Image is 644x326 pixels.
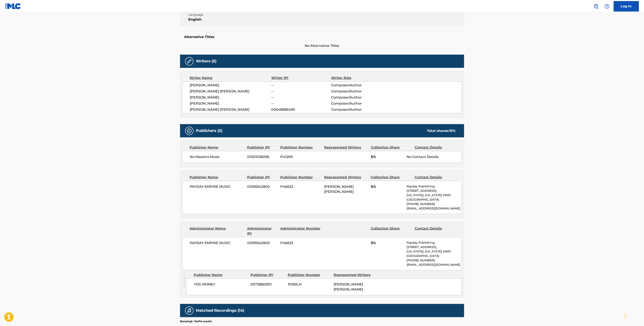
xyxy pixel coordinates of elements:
[407,263,461,267] p: [EMAIL_ADDRESS][DOMAIN_NAME]
[407,197,461,202] p: [GEOGRAPHIC_DATA]
[324,175,368,180] div: Represented Writers
[271,95,331,100] span: --
[190,107,271,112] span: [PERSON_NAME] [PERSON_NAME]
[427,128,456,133] div: Total shares:
[614,1,639,12] a: Log In
[624,310,627,323] div: Drag
[250,272,285,277] div: Publisher IPI
[280,184,321,189] span: P46623
[371,226,412,236] div: Collection Share
[407,154,461,159] div: No Contact Details
[331,107,386,112] span: Composer/Author
[180,319,212,323] p: Showing 1 - 10 of 14 results
[415,145,456,150] div: Contact Details
[180,43,464,48] span: No Alternative Titles
[194,282,248,287] span: YOG MONEY
[184,35,460,39] h5: Alternative Titles
[280,226,321,236] div: Administrator Number
[190,184,244,189] span: PAYDAY EMPIRE MUSIC
[271,83,331,88] span: --
[187,59,192,64] img: Writers
[251,282,285,287] span: 00728663511
[271,89,331,94] span: --
[196,128,223,133] h5: Publishers (3)
[190,241,244,246] span: PAYDAY EMPIRE MUSIC
[188,17,256,22] span: English
[280,145,321,150] div: Publisher Number
[247,154,277,159] span: 01001036056
[280,154,321,159] span: P412R5
[187,128,192,133] img: Publishers
[247,241,277,246] span: 01295942900
[247,184,277,189] span: 01295942900
[190,154,244,159] span: No Masters Music
[271,75,331,80] div: Writer IPI
[190,175,244,180] div: Publisher Name
[407,254,461,258] p: [GEOGRAPHIC_DATA]
[190,75,271,80] div: Writer Name
[5,3,21,9] img: MLC Logo
[371,145,412,150] div: Collection Share
[331,95,386,100] span: Composer/Author
[334,272,377,277] div: Represented Writers
[324,145,368,150] div: Represented Writers
[331,101,386,106] span: Composer/Author
[247,175,277,180] div: Publisher IPI
[196,59,217,64] h5: Writers (5)
[623,306,644,326] iframe: Chat Widget
[190,145,244,150] div: Publisher Name
[187,308,192,313] img: Matched Recordings
[407,184,461,189] p: Payday Publishing
[371,241,403,246] span: 5%
[407,241,461,245] p: Payday Publishing
[190,95,271,100] span: [PERSON_NAME]
[594,4,599,9] img: search
[407,206,461,211] p: [EMAIL_ADDRESS][DOMAIN_NAME]
[190,101,271,106] span: [PERSON_NAME]
[334,282,363,291] span: [PERSON_NAME] [PERSON_NAME]
[371,154,403,159] span: 5%
[371,175,412,180] div: Collection Share
[280,241,321,246] span: P46623
[271,107,331,112] span: 00648585499
[407,249,461,254] p: [US_STATE], [US_STATE] 10001
[407,245,461,249] p: [STREET_ADDRESS],
[407,193,461,197] p: [US_STATE], [US_STATE] 10001
[415,226,456,236] div: Contact Details
[271,101,331,106] span: --
[288,282,331,287] span: P092LH
[190,226,244,236] div: Administrator Name
[331,83,386,88] span: Composer/Author
[190,89,271,94] span: [PERSON_NAME] [PERSON_NAME]
[371,184,403,189] span: 5%
[407,258,461,263] p: [PHONE_NUMBER]
[196,308,244,313] h5: Matched Recordings (14)
[603,2,611,11] div: Help
[194,272,247,277] div: Publisher Name
[188,13,256,17] span: Language
[247,145,277,150] div: Publisher IPI
[449,129,456,133] span: 15 %
[331,89,386,94] span: Composer/Author
[415,175,456,180] div: Contact Details
[604,4,610,9] img: help
[592,2,600,11] a: Public Search
[407,202,461,206] p: [PHONE_NUMBER]
[247,226,277,236] div: Administrator IPI
[190,83,271,88] span: [PERSON_NAME]
[324,185,354,194] span: [PERSON_NAME] [PERSON_NAME]
[407,189,461,193] p: [STREET_ADDRESS],
[331,75,386,80] div: Writer Role
[288,272,331,277] div: Publisher Number
[280,175,321,180] div: Publisher Number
